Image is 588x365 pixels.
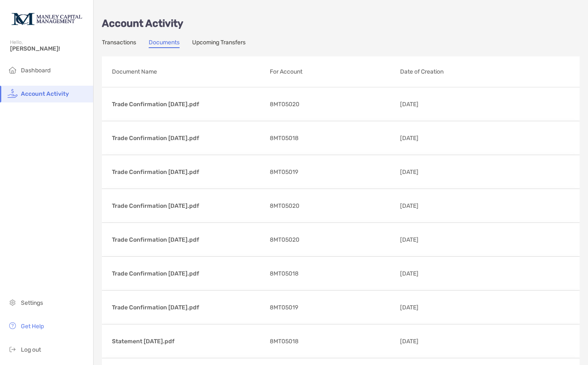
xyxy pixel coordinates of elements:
span: 8MT05018 [270,336,299,347]
img: settings icon [8,297,18,307]
span: 8MT05019 [270,302,298,313]
p: Trade Confirmation [DATE].pdf [112,133,263,143]
p: [DATE] [400,336,469,347]
span: 8MT05018 [270,268,299,279]
p: Trade Confirmation [DATE].pdf [112,235,263,245]
p: [DATE] [400,302,469,313]
span: 8MT05018 [270,133,299,143]
span: Account Activity [21,90,69,97]
span: Dashboard [21,67,51,74]
p: [DATE] [400,133,469,143]
p: [DATE] [400,167,469,177]
p: [DATE] [400,268,469,279]
p: [DATE] [400,99,469,110]
span: 8MT05020 [270,99,299,110]
span: 8MT05020 [270,201,299,211]
a: Transactions [102,39,136,48]
img: activity icon [8,88,18,98]
p: Statement [DATE].pdf [112,336,263,347]
span: 8MT05020 [270,235,299,245]
p: [DATE] [400,235,469,245]
img: logout icon [8,344,18,354]
p: For Account [270,66,393,77]
p: Trade Confirmation [DATE].pdf [112,302,263,313]
span: Get Help [21,323,44,330]
span: Log out [21,346,41,353]
p: Trade Confirmation [DATE].pdf [112,167,263,177]
p: Trade Confirmation [DATE].pdf [112,99,263,110]
p: Trade Confirmation [DATE].pdf [112,268,263,279]
p: Account Activity [102,18,580,29]
span: Settings [21,299,43,306]
img: Zoe Logo [10,3,83,33]
a: Documents [149,39,180,48]
p: [DATE] [400,201,469,211]
a: Upcoming Transfers [192,39,246,48]
p: Date of Creation [400,66,537,77]
span: 8MT05019 [270,167,298,177]
p: Trade Confirmation [DATE].pdf [112,201,263,211]
p: Document Name [112,66,263,77]
img: household icon [8,65,18,75]
span: [PERSON_NAME]! [10,45,88,52]
img: get-help icon [8,321,18,331]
